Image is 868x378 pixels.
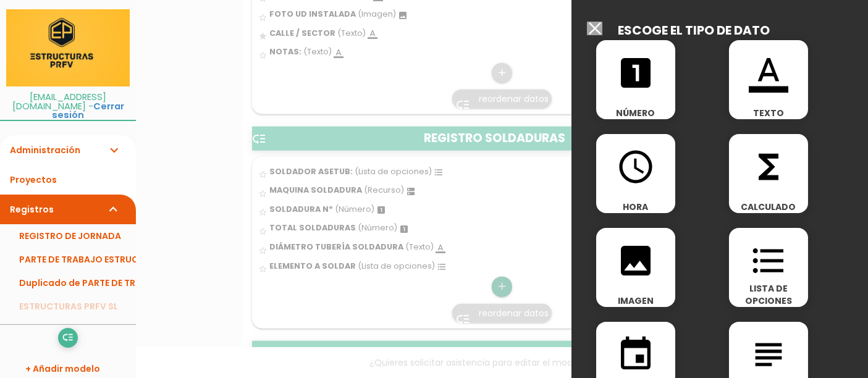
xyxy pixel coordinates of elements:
i: access_time [616,147,655,187]
i: looks_one [616,53,655,93]
span: TEXTO [729,107,808,119]
i: image [616,241,655,280]
span: NÚMERO [596,107,675,119]
span: HORA [596,201,675,213]
span: LISTA DE OPCIONES [729,282,808,307]
span: CALCULADO [729,201,808,213]
i: format_color_text [749,53,788,93]
span: IMAGEN [596,295,675,307]
h2: ESCOGE EL TIPO DE DATO [618,23,770,37]
i: functions [749,147,788,187]
i: subject [749,335,788,374]
i: format_list_bulleted [749,241,788,280]
i: event [616,335,655,374]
